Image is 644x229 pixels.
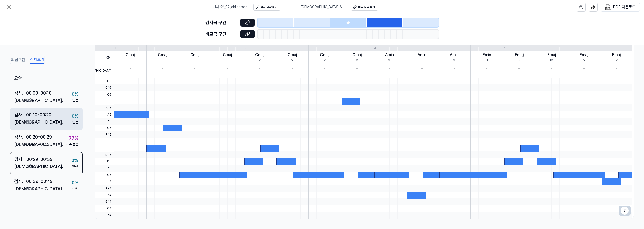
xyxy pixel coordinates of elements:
span: B5 [95,98,114,105]
div: - [162,71,163,76]
span: E5 [95,145,114,152]
div: 0 % [72,90,78,98]
span: C#5 [95,165,114,172]
div: - [389,71,390,76]
span: C5 [95,172,114,178]
div: vi [388,58,391,63]
span: A5 [95,111,114,118]
div: 3 [374,46,376,50]
div: Cmaj [190,52,199,58]
div: 검사 . [14,111,26,119]
div: Cmaj [158,52,167,58]
div: 0 % [72,179,78,186]
div: 0 % [71,157,78,164]
span: F#4 [95,212,114,219]
div: V [356,58,358,63]
div: 비교곡 구간 [205,31,237,38]
div: - [324,71,325,76]
div: - [421,65,423,71]
div: - [486,65,488,71]
div: - [292,71,293,76]
div: - [291,65,293,71]
div: 0 % [72,113,78,120]
div: Gmaj [320,52,329,58]
span: D5 [95,158,114,165]
div: [DEMOGRAPHIC_DATA] . [14,119,26,126]
a: 검사 음악 듣기 [253,4,280,11]
span: D6 [95,78,114,85]
div: - [551,65,552,71]
button: 비교 음악 듣기 [351,4,378,11]
div: IV [518,58,521,63]
div: - [486,71,488,76]
div: - [518,71,520,76]
div: V [324,58,326,63]
div: - [616,71,617,76]
div: 00:20 - 00:29 [26,133,52,141]
span: C6 [95,91,114,98]
div: [DEMOGRAPHIC_DATA] . [14,141,26,148]
div: N/A [26,185,34,193]
div: IV [582,58,585,63]
span: G5 [95,125,114,131]
div: Fmaj [547,52,556,58]
div: N/A [26,163,34,170]
div: [DEMOGRAPHIC_DATA] . [14,97,26,104]
div: - [389,65,390,71]
div: 00:24 - 00:31 [26,141,52,148]
span: D#5 [95,152,114,158]
span: G#5 [95,118,114,125]
div: Amin [450,52,459,58]
div: 검사 . [14,89,26,97]
div: I [162,58,163,63]
span: A#5 [95,105,114,111]
div: 안전 [72,186,78,191]
div: 안전 [72,98,78,103]
div: Amin [418,52,426,58]
div: vi [453,58,456,63]
div: N/A [26,119,34,126]
div: 2 [245,46,246,50]
div: - [259,65,261,71]
span: C#6 [95,84,114,91]
div: 비교 음악 듣기 [358,5,375,9]
div: 검사곡 구간 [205,19,237,26]
span: F5 [95,138,114,145]
div: I [194,58,195,63]
span: F#5 [95,131,114,138]
img: share [591,5,595,9]
div: Gmaj [352,52,362,58]
button: 의심구간 [11,56,25,64]
svg: help [579,5,583,10]
div: - [616,65,617,71]
div: IV [550,58,553,63]
div: N/A [26,97,34,104]
span: 검사 [95,51,114,64]
img: PDF Download [605,4,611,10]
div: 00:00 - 00:10 [26,89,52,97]
span: B4 [95,178,114,185]
div: [DEMOGRAPHIC_DATA] . [14,185,26,193]
div: - [421,71,423,76]
div: - [453,65,455,71]
div: 안전 [72,164,78,169]
div: - [129,71,131,76]
div: Gmaj [288,52,297,58]
div: - [454,71,455,76]
button: PDF 다운로드 [604,3,637,11]
span: G4 [95,205,114,212]
div: - [356,71,358,76]
div: - [583,71,585,76]
div: Cmaj [126,52,135,58]
div: [DEMOGRAPHIC_DATA] . [14,163,26,170]
div: - [324,65,326,71]
span: [DEMOGRAPHIC_DATA] . Soktuğu Duruma Bak [301,5,345,10]
div: Emin [482,52,491,58]
div: - [162,65,164,71]
div: Fmaj [515,52,524,58]
span: A#4 [95,185,114,192]
div: 검사 . [14,133,26,141]
div: - [551,71,552,76]
div: 검사 음악 듣기 [261,5,277,9]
